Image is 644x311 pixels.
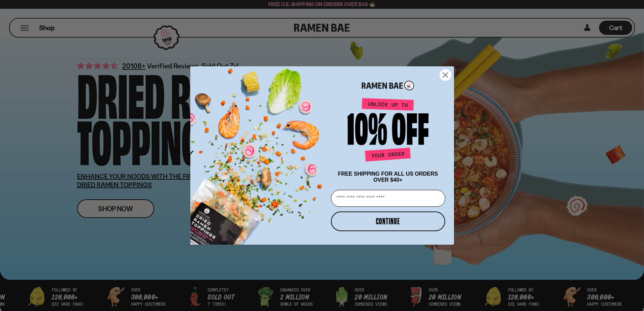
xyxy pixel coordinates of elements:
img: Ramen Bae Logo [362,80,414,91]
img: ce7035ce-2e49-461c-ae4b-8ade7372f32c.png [190,61,328,245]
button: Close dialog [439,69,451,81]
span: FREE SHIPPING FOR ALL US ORDERS OVER $40+ [338,171,438,183]
button: CONTINUE [331,212,445,231]
img: Unlock up to 10% off [346,98,430,164]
